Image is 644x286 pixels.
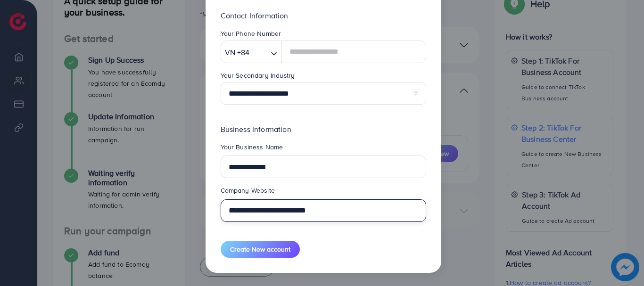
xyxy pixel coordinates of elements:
[237,46,249,59] span: +84
[221,123,426,135] p: Business Information
[221,10,426,21] p: Contact Information
[252,45,267,60] input: Search for option
[225,46,235,59] span: VN
[230,245,290,254] span: Create New account
[221,142,426,155] legend: Your Business Name
[221,29,281,38] label: Your Phone Number
[221,186,426,199] legend: Company Website
[221,71,295,80] label: Your Secondary Industry
[221,41,282,63] div: Search for option
[221,241,300,258] button: Create New account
